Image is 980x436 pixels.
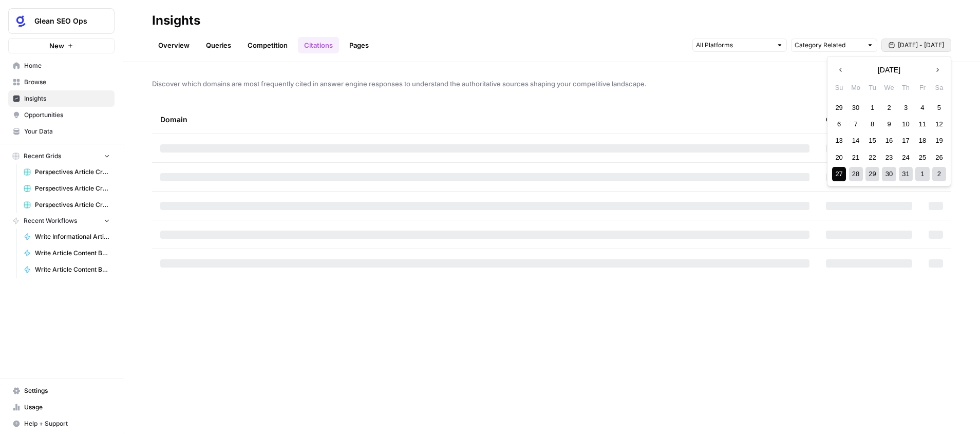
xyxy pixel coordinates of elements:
[849,167,863,181] div: Choose Monday, July 28th, 2025
[8,74,115,90] a: Browse
[882,150,896,164] div: Choose Wednesday, July 23rd, 2025
[19,180,115,197] a: Perspectives Article Creation (Search)
[19,197,115,213] a: Perspectives Article Creation (Assistant)
[882,81,896,94] div: We
[24,61,110,70] span: Home
[8,213,115,229] button: Recent Workflows
[849,117,863,131] div: Choose Monday, July 7th, 2025
[49,41,64,51] span: New
[832,134,846,147] div: Choose Sunday, July 13th, 2025
[832,150,846,164] div: Choose Sunday, July 20th, 2025
[827,56,951,186] div: [DATE] - [DATE]
[8,90,115,107] a: Insights
[915,167,929,181] div: Choose Friday, August 1st, 2025
[24,386,110,395] span: Settings
[343,37,375,53] a: Pages
[849,101,863,115] div: Choose Monday, June 30th, 2025
[35,265,110,274] span: Write Article Content Brief (Assistant)
[932,167,946,181] div: Choose Saturday, August 2nd, 2025
[298,37,339,53] a: Citations
[8,399,115,415] a: Usage
[826,105,858,134] div: Citations
[8,123,115,140] a: Your Data
[899,81,913,94] div: Th
[899,134,913,147] div: Choose Thursday, July 17th, 2025
[849,134,863,147] div: Choose Monday, July 14th, 2025
[200,37,237,53] a: Queries
[932,117,946,131] div: Choose Saturday, July 12th, 2025
[24,110,110,120] span: Opportunities
[795,40,862,50] input: Category Related
[932,101,946,115] div: Choose Saturday, July 5th, 2025
[915,134,929,147] div: Choose Friday, July 18th, 2025
[915,150,929,164] div: Choose Friday, July 25th, 2025
[882,167,896,181] div: Choose Wednesday, July 30th, 2025
[160,105,809,134] div: Domain
[8,383,115,399] a: Settings
[19,229,115,245] a: Write Informational Article Body (Search)
[35,232,110,241] span: Write Informational Article Body (Search)
[24,94,110,103] span: Insights
[152,37,196,53] a: Overview
[34,16,97,26] span: Glean SEO Ops
[35,200,110,210] span: Perspectives Article Creation (Assistant)
[849,81,863,94] div: Mo
[24,419,110,428] span: Help + Support
[832,167,846,181] div: Choose Sunday, July 27th, 2025
[24,151,61,161] span: Recent Grids
[241,37,294,53] a: Competition
[12,12,30,30] img: Glean SEO Ops Logo
[8,107,115,123] a: Opportunities
[696,40,772,50] input: All Platforms
[35,167,110,177] span: Perspectives Article Creation
[899,167,913,181] div: Choose Thursday, July 31st, 2025
[865,167,879,181] div: Choose Tuesday, July 29th, 2025
[865,150,879,164] div: Choose Tuesday, July 22nd, 2025
[899,117,913,131] div: Choose Thursday, July 10th, 2025
[865,117,879,131] div: Choose Tuesday, July 8th, 2025
[8,415,115,432] button: Help + Support
[8,38,115,53] button: New
[899,101,913,115] div: Choose Thursday, July 3rd, 2025
[24,127,110,136] span: Your Data
[152,79,951,89] span: Discover which domains are most frequently cited in answer engine responses to understand the aut...
[8,58,115,74] a: Home
[915,101,929,115] div: Choose Friday, July 4th, 2025
[865,101,879,115] div: Choose Tuesday, July 1st, 2025
[898,41,944,50] span: [DATE] - [DATE]
[878,65,900,75] span: [DATE]
[865,81,879,94] div: Tu
[915,81,929,94] div: Fr
[24,216,77,225] span: Recent Workflows
[24,403,110,412] span: Usage
[932,150,946,164] div: Choose Saturday, July 26th, 2025
[915,117,929,131] div: Choose Friday, July 11th, 2025
[35,184,110,193] span: Perspectives Article Creation (Search)
[849,150,863,164] div: Choose Monday, July 21st, 2025
[831,99,947,182] div: month 2025-07
[832,101,846,115] div: Choose Sunday, June 29th, 2025
[865,134,879,147] div: Choose Tuesday, July 15th, 2025
[24,78,110,87] span: Browse
[899,150,913,164] div: Choose Thursday, July 24th, 2025
[932,134,946,147] div: Choose Saturday, July 19th, 2025
[882,101,896,115] div: Choose Wednesday, July 2nd, 2025
[8,8,115,34] button: Workspace: Glean SEO Ops
[8,148,115,164] button: Recent Grids
[932,81,946,94] div: Sa
[152,12,200,29] div: Insights
[882,134,896,147] div: Choose Wednesday, July 16th, 2025
[35,249,110,258] span: Write Article Content Brief (Search)
[882,117,896,131] div: Choose Wednesday, July 9th, 2025
[881,39,951,52] button: [DATE] - [DATE]
[19,164,115,180] a: Perspectives Article Creation
[832,117,846,131] div: Choose Sunday, July 6th, 2025
[19,261,115,278] a: Write Article Content Brief (Assistant)
[19,245,115,261] a: Write Article Content Brief (Search)
[832,81,846,94] div: Su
